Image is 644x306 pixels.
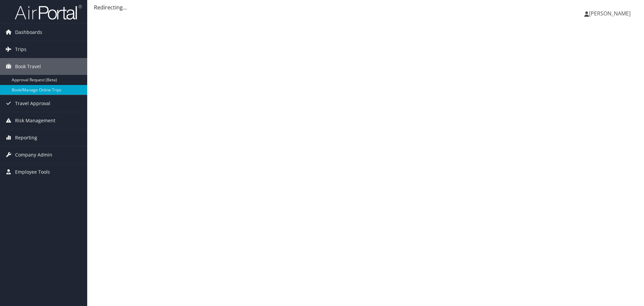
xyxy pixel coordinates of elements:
span: Dashboards [15,24,42,41]
span: Travel Approval [15,95,50,112]
span: Reporting [15,129,37,146]
span: Trips [15,41,26,58]
a: [PERSON_NAME] [584,3,637,24]
span: Employee Tools [15,164,50,180]
span: [PERSON_NAME] [589,10,631,17]
span: Risk Management [15,112,55,129]
span: Company Admin [15,146,52,163]
img: airportal-logo.png [15,4,82,20]
span: Book Travel [15,58,41,75]
div: Redirecting... [94,3,637,11]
